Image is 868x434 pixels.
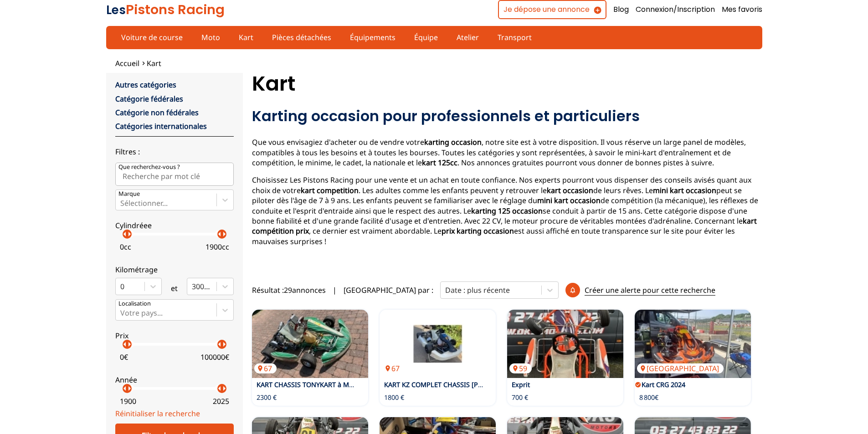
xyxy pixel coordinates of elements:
a: Catégorie fédérales [115,94,183,104]
p: Créer une alerte pour cette recherche [585,285,715,296]
span: Les [106,2,126,18]
p: arrow_right [219,383,230,394]
p: 67 [382,363,404,373]
p: 100000 € [200,352,229,362]
img: KART CHASSIS TONYKART à MOTEUR IAME X30 [252,310,368,378]
p: arrow_left [214,383,225,394]
a: Voiture de course [115,30,189,45]
p: 8 800€ [639,393,658,402]
a: Exprit59 [507,310,623,378]
p: arrow_right [219,229,230,240]
a: Pièces détachées [266,30,337,45]
a: Kart [233,30,259,45]
a: Autres catégories [115,80,176,90]
p: 0 € [120,352,128,362]
a: Moto [195,30,226,45]
p: arrow_left [119,383,130,394]
a: Équipe [408,30,444,45]
p: Prix [115,331,234,341]
p: arrow_right [124,383,135,394]
p: arrow_left [214,339,225,350]
p: [GEOGRAPHIC_DATA] par : [344,285,433,295]
a: Accueil [115,58,139,68]
strong: prix karting occasion [442,226,514,236]
p: [GEOGRAPHIC_DATA] [637,363,724,373]
input: MarqueSélectionner... [120,199,122,207]
p: Cylindréee [115,220,234,230]
p: Marque [118,190,140,198]
p: 1900 [120,396,136,406]
img: Kart CRG 2024 [635,310,751,378]
p: arrow_right [124,229,135,240]
input: 0 [120,282,122,291]
strong: kart occasion [547,185,593,195]
p: arrow_left [119,339,130,350]
a: Connexion/Inscription [636,5,715,15]
p: Que recherchez-vous ? [118,163,180,171]
p: arrow_left [214,229,225,240]
h1: Kart [252,73,762,95]
p: Année [115,375,234,385]
strong: mini kart occasion [537,195,601,205]
p: 1900 cc [205,242,229,252]
a: Catégories internationales [115,121,207,131]
a: Kart CRG 2024[GEOGRAPHIC_DATA] [635,310,751,378]
p: et [171,283,178,293]
a: KART CHASSIS TONYKART à MOTEUR IAME X3067 [252,310,368,378]
p: 59 [509,363,532,373]
a: KART KZ COMPLET CHASSIS HAASE + MOTEUR PAVESI67 [380,310,496,378]
input: Votre pays... [120,309,122,317]
span: Résultat : 29 annonces [252,285,326,295]
p: Choisissez Les Pistons Racing pour une vente et un achat en toute confiance. Nos experts pourront... [252,175,762,246]
p: Que vous envisagiez d'acheter ou de vendre votre , notre site est à votre disposition. Il vous ré... [252,137,762,168]
strong: kart 125cc [422,158,457,168]
span: | [333,285,337,295]
a: LesPistons Racing [106,0,225,19]
a: Réinitialiser la recherche [115,408,200,419]
a: Transport [492,30,538,45]
p: 2300 € [257,393,277,402]
strong: karting 125 occasion [471,206,543,216]
p: 0 cc [120,242,131,252]
strong: karting occasion [424,137,482,147]
strong: kart compétition prix [252,216,757,236]
p: 67 [254,363,277,373]
a: Catégorie non fédérales [115,107,199,117]
img: Exprit [507,310,623,378]
a: Kart [147,58,161,68]
a: Kart CRG 2024 [642,380,685,389]
a: Équipements [344,30,401,45]
a: Atelier [451,30,485,45]
p: Kilométrage [115,265,234,275]
strong: kart competition [301,185,359,195]
h2: Karting occasion pour professionnels et particuliers [252,107,762,125]
p: 700 € [512,393,528,402]
a: Blog [613,5,629,15]
p: 1800 € [384,393,404,402]
strong: mini kart occasion [653,185,716,195]
p: arrow_right [219,339,230,350]
a: Exprit [512,380,530,389]
p: Localisation [118,300,151,308]
a: Mes favoris [722,5,762,15]
img: KART KZ COMPLET CHASSIS HAASE + MOTEUR PAVESI [380,310,496,378]
a: KART KZ COMPLET CHASSIS [PERSON_NAME] + MOTEUR PAVESI [384,380,580,389]
p: arrow_left [119,229,130,240]
input: Que recherchez-vous ? [115,163,234,185]
a: KART CHASSIS TONYKART à MOTEUR IAME X30 [257,380,401,389]
p: 2025 [213,396,229,406]
p: arrow_right [124,339,135,350]
input: 300000 [192,282,194,291]
p: Filtres : [115,147,234,157]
